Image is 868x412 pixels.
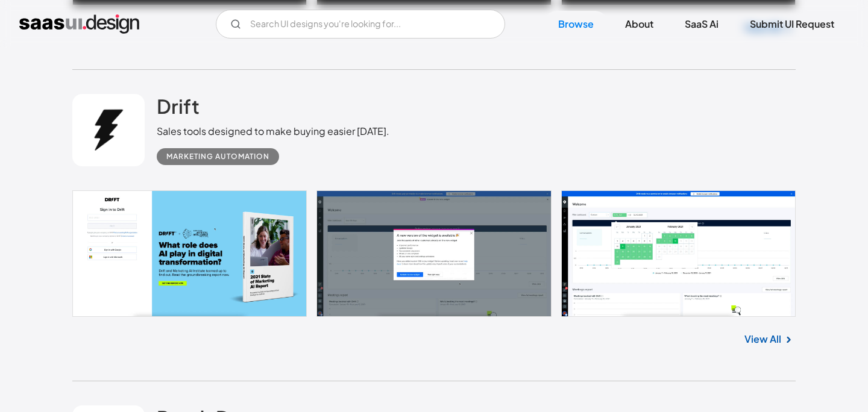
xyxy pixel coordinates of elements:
a: Submit UI Request [735,11,849,37]
a: SaaS Ai [670,11,733,37]
div: Sales tools designed to make buying easier [DATE]. [157,124,389,139]
a: View All [744,332,781,346]
a: About [611,11,668,37]
input: Search UI designs you're looking for... [216,10,505,39]
div: Marketing Automation [166,149,269,164]
a: Drift [157,94,200,124]
a: home [19,14,139,34]
form: Email Form [216,10,505,39]
h2: Drift [157,94,200,118]
a: Browse [544,11,608,37]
